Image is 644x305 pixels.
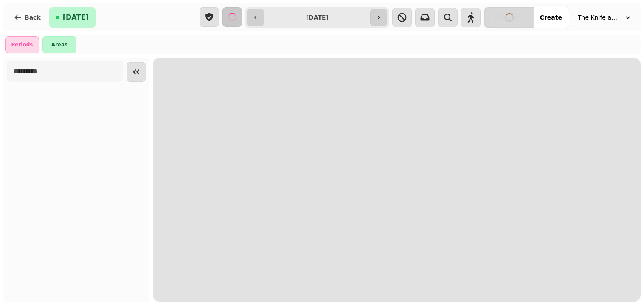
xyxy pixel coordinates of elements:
[7,7,48,28] button: Back
[42,36,76,53] div: Areas
[63,14,89,21] span: [DATE]
[573,10,637,25] button: The Knife and [PERSON_NAME]
[49,7,96,28] button: [DATE]
[578,13,620,22] span: The Knife and [PERSON_NAME]
[127,62,146,82] button: Collapse sidebar
[5,36,39,53] div: Periods
[25,14,41,20] span: Back
[533,7,569,28] button: Create
[540,14,562,20] span: Create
